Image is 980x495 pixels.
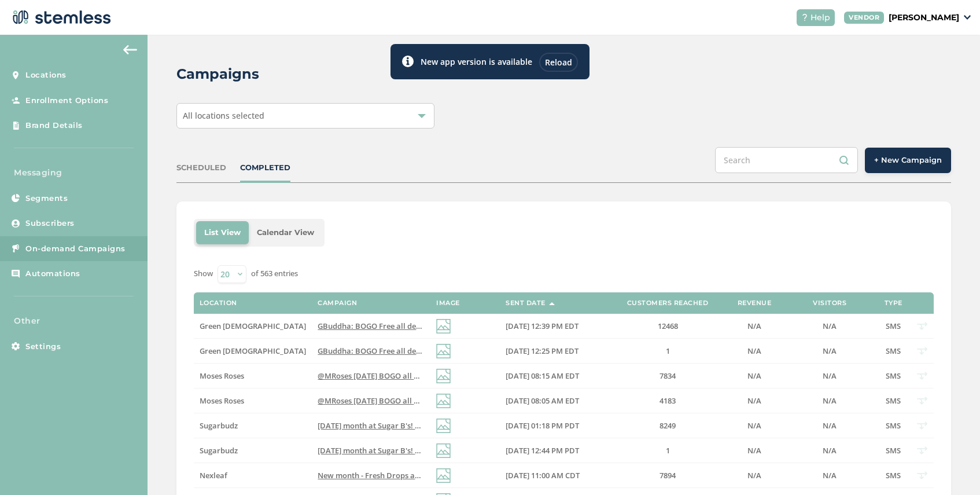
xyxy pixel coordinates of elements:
[660,470,676,481] span: 7894
[964,15,971,20] img: icon_down-arrow-small-66adaf34.svg
[823,346,837,356] span: N/A
[747,420,761,431] span: N/A
[747,470,761,481] span: N/A
[436,344,451,358] img: icon-img-d887fa0c.svg
[436,419,451,433] img: icon-img-d887fa0c.svg
[506,299,546,307] label: Sent Date
[922,439,980,495] iframe: Chat Widget
[506,470,580,481] span: [DATE] 11:00 AM CDT
[882,371,905,381] label: SMS
[436,468,451,483] img: icon-img-d887fa0c.svg
[506,395,579,406] span: [DATE] 08:05 AM EDT
[658,321,678,331] span: 12468
[506,346,604,356] label: 10/03/2025 12:25 PM EDT
[25,69,67,81] span: Locations
[176,162,226,174] div: SCHEDULED
[318,470,663,481] span: New month - Fresh Drops and Nexlef and Live Source - Tap link for more info Reply END to cancel
[886,470,901,481] span: SMS
[715,147,858,173] input: Search
[200,421,307,431] label: Sugarbudz
[747,395,761,406] span: N/A
[882,396,905,406] label: SMS
[200,371,307,381] label: Moses Roses
[660,395,676,406] span: 4183
[200,445,238,456] span: Sugarbudz
[627,299,709,307] label: Customers Reached
[789,446,870,456] label: N/A
[801,14,808,21] img: icon-help-white-03924b79.svg
[666,445,670,456] span: 1
[731,471,778,481] label: N/A
[886,395,901,406] span: SMS
[200,395,244,406] span: Moses Roses
[506,471,604,481] label: 10/02/2025 11:00 AM CDT
[402,56,414,67] img: icon-toast-info-b13014a2.svg
[549,302,555,305] img: icon-sort-1e1d7615.svg
[25,341,61,353] span: Settings
[506,396,604,406] label: 10/03/2025 08:05 AM EDT
[436,319,451,333] img: icon-img-d887fa0c.svg
[318,371,783,381] span: @MRoses [DATE] BOGO all deli zips and prepacked deli zips again! Visit our [GEOGRAPHIC_DATA] stor...
[886,420,901,431] span: SMS
[731,396,778,406] label: N/A
[738,299,772,307] label: Revenue
[436,394,451,408] img: icon-img-d887fa0c.svg
[616,446,720,456] label: 1
[616,321,720,331] label: 12468
[666,346,670,356] span: 1
[200,321,306,331] span: Green [DEMOGRAPHIC_DATA]
[874,155,942,166] span: + New Campaign
[747,321,761,331] span: N/A
[318,321,772,331] span: GBuddha: BOGO Free all deli zips [DATE]! Fresh new zips to choose from! Visit our Ferndale store ...
[823,420,837,431] span: N/A
[731,446,778,456] label: N/A
[200,346,307,356] label: Green Buddha
[194,268,213,280] label: Show
[789,346,870,356] label: N/A
[747,371,761,381] span: N/A
[318,299,357,307] label: Campaign
[240,162,290,174] div: COMPLETED
[885,299,902,307] label: Type
[660,420,676,431] span: 8249
[318,396,425,406] label: @MRoses Tomorrow 10/3 BOGO all deli zips and prepacked deli zips again! Visit our Waterford store...
[506,445,579,456] span: [DATE] 12:44 PM PDT
[539,53,578,72] div: Reload
[886,445,901,456] span: SMS
[200,470,227,481] span: Nexleaf
[823,470,837,481] span: N/A
[889,12,959,24] p: [PERSON_NAME]
[789,471,870,481] label: N/A
[731,371,778,381] label: N/A
[200,471,307,481] label: Nexleaf
[436,443,451,458] img: icon-img-d887fa0c.svg
[436,369,451,383] img: icon-img-d887fa0c.svg
[200,396,307,406] label: Moses Roses
[789,371,870,381] label: N/A
[886,346,901,356] span: SMS
[506,321,604,331] label: 10/03/2025 12:39 PM EDT
[123,45,137,54] img: icon-arrow-back-accent-c549486e.svg
[823,395,837,406] span: N/A
[25,268,80,280] span: Automations
[318,321,425,331] label: GBuddha: BOGO Free all deli zips today! Fresh new zips to choose from! Visit our Ferndale store u...
[813,299,846,307] label: Visitors
[200,446,307,456] label: Sugarbudz
[823,321,837,331] span: N/A
[506,321,579,331] span: [DATE] 12:39 PM EDT
[886,321,901,331] span: SMS
[200,299,237,307] label: Location
[789,396,870,406] label: N/A
[421,56,532,68] label: New app version is available
[200,371,244,381] span: Moses Roses
[506,346,579,356] span: [DATE] 12:25 PM EDT
[176,64,259,85] h2: Campaigns
[25,193,68,204] span: Segments
[747,346,761,356] span: N/A
[9,6,111,29] img: logo-dark-0685b13c.svg
[882,471,905,481] label: SMS
[436,299,460,307] label: Image
[318,346,425,356] label: GBuddha: BOGO Free all deli zips today! Fresh new zips to choose from! Visit our Ferndale store u...
[506,421,604,431] label: 10/02/2025 01:18 PM PDT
